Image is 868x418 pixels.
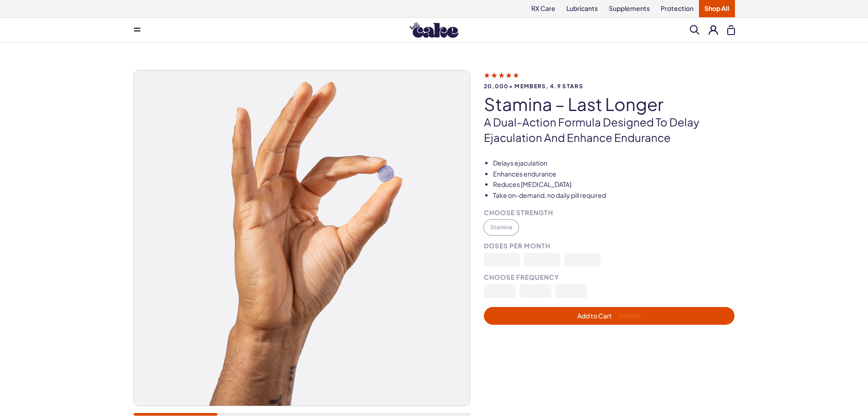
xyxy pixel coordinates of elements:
span: Add to Cart [577,312,641,320]
img: Stamina – Last Longer [134,71,470,406]
img: Hello Cake [410,22,458,38]
li: Take on-demand, no daily pill required [493,191,735,200]
li: Delays ejaculation [493,159,735,168]
a: 20,000+ members, 4.9 stars [484,71,735,89]
li: Enhances endurance [493,170,735,179]
li: Reduces [MEDICAL_DATA] [493,180,735,189]
p: A dual-action formula designed to delay ejaculation and enhance endurance [484,115,735,145]
h1: Stamina – Last Longer [484,95,735,114]
span: 20,000+ members, 4.9 stars [484,83,735,89]
button: Add to Cart [484,307,735,325]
